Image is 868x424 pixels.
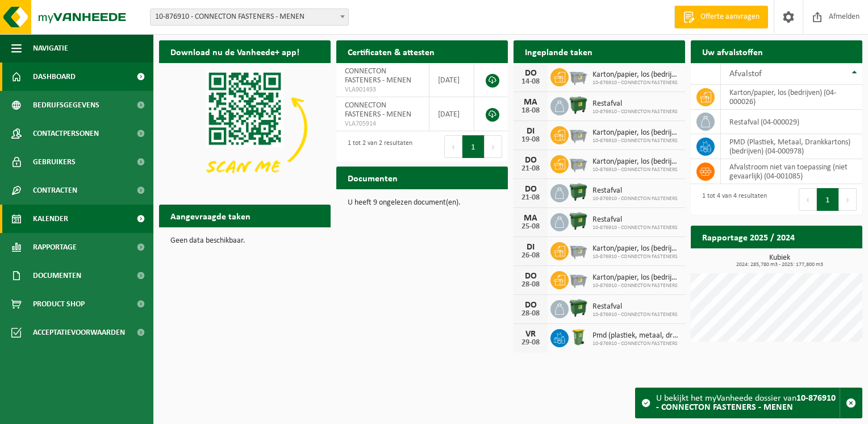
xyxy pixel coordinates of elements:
[839,188,857,211] button: Next
[729,69,762,78] span: Afvalstof
[569,269,588,289] img: WB-2500-GAL-GY-01
[656,388,840,418] div: U bekijkt het myVanheede dossier van
[592,331,679,340] span: Pmd (plastiek, metaal, drankkartons) (bedrijven)
[519,165,542,173] div: 21-08
[33,233,77,261] span: Rapportage
[592,99,678,109] span: Restafval
[519,136,542,144] div: 19-08
[462,135,485,158] button: 1
[519,330,542,339] div: VR
[33,91,99,119] span: Bedrijfsgegevens
[170,237,319,245] p: Geen data beschikbaar.
[696,187,767,212] div: 1 tot 4 van 4 resultaten
[519,214,542,223] div: MA
[150,9,349,26] span: 10-876910 - CONNECTON FASTENERS - MENEN
[592,215,678,225] span: Restafval
[444,135,462,158] button: Previous
[592,196,678,202] span: 10-876910 - CONNECTON FASTENERS
[33,205,68,233] span: Kalender
[514,40,604,63] h2: Ingeplande taken
[592,80,679,86] span: 10-876910 - CONNECTON FASTENERS
[817,188,839,211] button: 1
[569,95,588,115] img: WB-1100-HPE-GN-01
[345,85,420,94] span: VLA901493
[33,290,85,318] span: Product Shop
[348,199,496,207] p: U heeft 9 ongelezen document(en).
[592,70,679,80] span: Karton/papier, los (bedrijven)
[696,262,862,268] span: 2024: 285,780 m3 - 2025: 177,800 m3
[519,127,542,136] div: DI
[569,298,588,318] img: WB-1100-HPE-GN-01
[519,252,542,260] div: 26-08
[799,188,817,211] button: Previous
[342,134,412,159] div: 1 tot 2 van 2 resultaten
[656,394,836,412] strong: 10-876910 - CONNECTON FASTENERS - MENEN
[429,97,474,131] td: [DATE]
[592,138,679,144] span: 10-876910 - CONNECTON FASTENERS
[519,272,542,281] div: DO
[519,156,542,165] div: DO
[592,109,678,115] span: 10-876910 - CONNECTON FASTENERS
[592,273,679,282] span: Karton/papier, los (bedrijven)
[674,6,768,28] a: Offerte aanvragen
[519,339,542,347] div: 29-08
[336,40,446,63] h2: Certificaten & attesten
[592,302,678,311] span: Restafval
[33,261,81,290] span: Documenten
[33,34,68,63] span: Navigatie
[592,311,678,318] span: 10-876910 - CONNECTON FASTENERS
[336,167,409,189] h2: Documenten
[778,248,861,271] a: Bekijk rapportage
[721,85,862,110] td: karton/papier, los (bedrijven) (04-000026)
[519,243,542,252] div: DI
[519,223,542,231] div: 25-08
[721,159,862,184] td: afvalstroom niet van toepassing (niet gevaarlijk) (04-001085)
[592,157,679,167] span: Karton/papier, los (bedrijven)
[519,69,542,78] div: DO
[159,40,311,63] h2: Download nu de Vanheede+ app!
[33,148,76,176] span: Gebruikers
[569,66,588,86] img: WB-2500-GAL-GY-01
[696,254,862,268] h3: Kubiek
[519,185,542,194] div: DO
[592,186,678,196] span: Restafval
[592,128,679,138] span: Karton/papier, los (bedrijven)
[345,119,420,128] span: VLA705914
[592,253,679,260] span: 10-876910 - CONNECTON FASTENERS
[691,40,774,63] h2: Uw afvalstoffen
[592,340,679,347] span: 10-876910 - CONNECTON FASTENERS
[691,226,806,248] h2: Rapportage 2025 / 2024
[721,110,862,134] td: restafval (04-000029)
[159,205,262,227] h2: Aangevraagde taken
[33,318,125,347] span: Acceptatievoorwaarden
[569,327,588,347] img: WB-0240-HPE-GN-50
[519,310,542,318] div: 28-08
[33,176,77,205] span: Contracten
[345,67,411,85] span: CONNECTON FASTENERS - MENEN
[485,135,502,158] button: Next
[592,225,678,231] span: 10-876910 - CONNECTON FASTENERS
[345,101,411,119] span: CONNECTON FASTENERS - MENEN
[569,153,588,173] img: WB-2500-GAL-GY-01
[519,107,542,115] div: 18-08
[569,182,588,202] img: WB-1100-HPE-GN-01
[569,124,588,144] img: WB-2500-GAL-GY-01
[721,134,862,159] td: PMD (Plastiek, Metaal, Drankkartons) (bedrijven) (04-000978)
[569,240,588,260] img: WB-2500-GAL-GY-01
[698,11,762,23] span: Offerte aanvragen
[592,282,679,289] span: 10-876910 - CONNECTON FASTENERS
[429,63,474,97] td: [DATE]
[33,63,76,91] span: Dashboard
[159,63,331,192] img: Download de VHEPlus App
[592,167,679,173] span: 10-876910 - CONNECTON FASTENERS
[519,281,542,289] div: 28-08
[569,211,588,231] img: WB-1100-HPE-GN-01
[33,119,99,148] span: Contactpersonen
[519,98,542,107] div: MA
[592,244,679,253] span: Karton/papier, los (bedrijven)
[519,301,542,310] div: DO
[519,78,542,86] div: 14-08
[519,194,542,202] div: 21-08
[151,9,348,25] span: 10-876910 - CONNECTON FASTENERS - MENEN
